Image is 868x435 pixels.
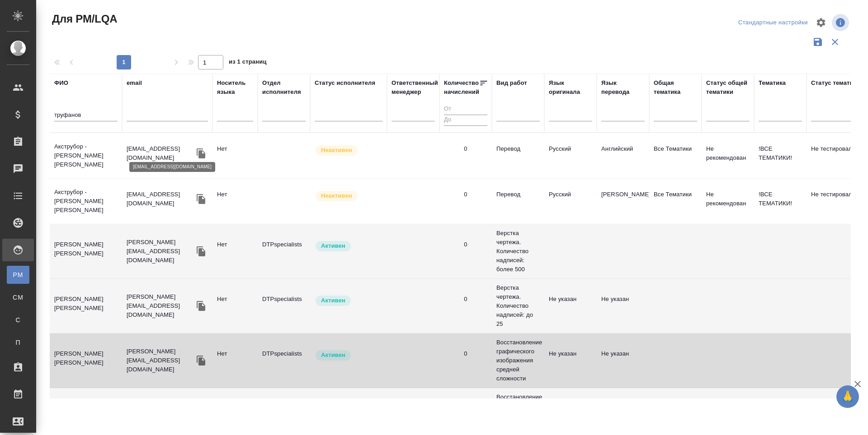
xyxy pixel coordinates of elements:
td: Нет [212,395,258,426]
td: [PERSON_NAME] [PERSON_NAME] [50,345,122,376]
div: Носитель языка [217,79,253,97]
td: [PERSON_NAME] [PERSON_NAME] [50,236,122,267]
td: Восстановление сложного графического изображения [492,388,544,433]
span: из 1 страниц [229,56,267,69]
div: Наши пути разошлись: исполнитель с нами не работает [315,190,382,202]
td: Нет [212,236,258,267]
button: Скопировать [194,354,208,367]
div: Рядовой исполнитель: назначай с учетом рейтинга [315,240,382,252]
div: split button [736,16,810,30]
div: Тематика [759,79,786,88]
button: Сбросить фильтры [826,33,844,51]
span: Для PM/LQA [50,12,117,26]
td: Перевод [492,140,544,171]
td: [PERSON_NAME] [597,185,649,217]
td: Не указан [544,395,597,426]
p: [PERSON_NAME][EMAIL_ADDRESS][DOMAIN_NAME] [127,238,194,265]
div: Наши пути разошлись: исполнитель с нами не работает [315,144,382,157]
p: [EMAIL_ADDRESS][DOMAIN_NAME] [127,144,194,162]
td: Все Тематики [649,140,702,171]
td: Нет [212,185,258,217]
div: Рядовой исполнитель: назначай с учетом рейтинга [315,295,382,307]
td: DTPspecialists [258,345,310,376]
button: Скопировать [194,192,208,206]
a: PM [7,266,29,284]
div: Статус исполнителя [315,79,375,88]
td: Нет [212,345,258,376]
span: П [11,338,25,347]
div: Количество начислений [444,79,479,97]
td: Не указан [597,290,649,322]
p: Активен [321,241,345,250]
a: П [7,333,29,352]
p: Активен [321,351,345,360]
td: Не указан [544,345,597,376]
td: Перевод [492,185,544,217]
div: Ответственный менеджер [392,79,438,97]
button: Скопировать [194,245,208,258]
div: Статус общей тематики [706,79,750,97]
td: Не рекомендован [702,140,754,171]
span: PM [11,270,25,279]
p: Активен [321,296,345,305]
td: [PERSON_NAME] [PERSON_NAME] [50,395,122,426]
div: 0 [464,295,467,304]
div: Язык перевода [601,79,645,97]
input: От [444,104,487,115]
td: Не указан [597,345,649,376]
p: [PERSON_NAME][EMAIL_ADDRESS][DOMAIN_NAME] [127,397,194,424]
td: Нет [212,290,258,322]
div: 0 [464,240,467,249]
div: Статус тематики [811,79,860,88]
td: Акструбор - [PERSON_NAME] [PERSON_NAME] [50,138,122,174]
div: Вид работ [496,79,527,88]
a: CM [7,288,29,306]
div: Язык оригинала [549,79,592,97]
div: Отдел исполнителя [262,79,306,97]
td: Русский [544,140,597,171]
p: Неактивен [321,191,352,200]
td: !ВСЕ ТЕМАТИКИ! [754,140,807,171]
div: 0 [464,144,467,153]
span: 🙏 [840,387,855,406]
p: [EMAIL_ADDRESS][DOMAIN_NAME] [127,190,194,208]
td: DTPspecialists [258,395,310,426]
td: Не указан [544,290,597,322]
td: Английский [597,140,649,171]
td: Верстка чертежа. Количество надписей: более 500 [492,224,544,278]
div: email [127,79,142,88]
td: Не рекомендован [702,185,754,217]
span: CM [11,293,25,302]
td: Нет [212,140,258,171]
p: Неактивен [321,146,352,155]
td: Восстановление графического изображения средней сложности [492,333,544,388]
div: 0 [464,190,467,199]
td: !ВСЕ ТЕМАТИКИ! [754,185,807,217]
td: Русский [544,185,597,217]
td: Не указан [597,395,649,426]
div: Общая тематика [654,79,697,97]
button: 🙏 [836,385,859,408]
p: [PERSON_NAME][EMAIL_ADDRESS][DOMAIN_NAME] [127,292,194,319]
td: DTPspecialists [258,290,310,322]
span: Настроить таблицу [810,12,832,33]
button: Скопировать [194,299,208,313]
p: [PERSON_NAME][EMAIL_ADDRESS][DOMAIN_NAME] [127,347,194,374]
div: ФИО [54,79,68,88]
button: Скопировать [194,147,208,160]
td: [PERSON_NAME] [PERSON_NAME] [50,290,122,322]
td: Все Тематики [649,185,702,217]
td: Акструбор - [PERSON_NAME] [PERSON_NAME] [50,183,122,219]
div: 0 [464,349,467,358]
span: С [11,315,25,324]
span: Посмотреть информацию [832,14,851,31]
input: До [444,115,487,126]
button: Сохранить фильтры [809,33,826,51]
td: Верстка чертежа. Количество надписей: до 25 [492,279,544,333]
a: С [7,311,29,329]
td: DTPspecialists [258,236,310,267]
